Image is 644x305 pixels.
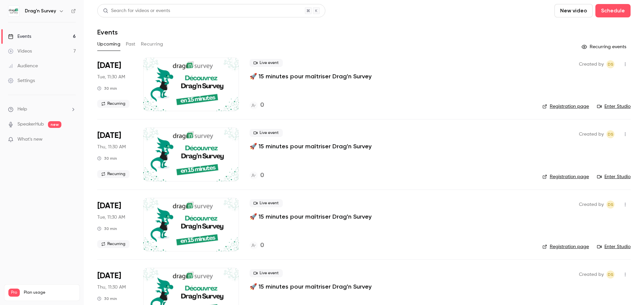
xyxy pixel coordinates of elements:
[250,269,283,277] span: Live event
[260,171,264,180] h4: 0
[260,101,264,110] h4: 0
[17,136,43,143] span: What's new
[24,290,75,295] span: Plan usage
[126,39,136,50] button: Past
[608,271,613,279] span: DS
[68,137,76,143] iframe: Noticeable Trigger
[608,201,613,209] span: DS
[250,59,283,67] span: Live event
[8,48,32,55] div: Videos
[8,106,76,113] li: help-dropdown-opener
[250,199,283,207] span: Live event
[97,130,121,141] span: [DATE]
[542,243,589,250] a: Registration page
[97,60,121,71] span: [DATE]
[17,106,27,113] span: Help
[97,201,121,211] span: [DATE]
[579,60,604,68] span: Created by
[542,173,589,180] a: Registration page
[606,271,614,279] span: Drag'n Survey
[97,144,126,150] span: Thu, 11:30 AM
[250,241,264,250] a: 0
[250,142,372,150] a: 🚀 15 minutes pour maîtriser Drag'n Survey
[250,171,264,180] a: 0
[606,201,614,209] span: Drag'n Survey
[97,100,129,108] span: Recurring
[250,129,283,137] span: Live event
[97,198,132,251] div: Oct 21 Tue, 11:30 AM (Europe/Paris)
[17,121,44,128] a: SpeakerHub
[606,60,614,68] span: Drag'n Survey
[608,60,613,68] span: DS
[250,101,264,110] a: 0
[97,170,129,178] span: Recurring
[579,201,604,209] span: Created by
[97,74,125,80] span: Tue, 11:30 AM
[608,130,613,138] span: DS
[554,4,593,17] button: New video
[8,33,31,40] div: Events
[542,103,589,110] a: Registration page
[97,86,117,91] div: 30 min
[8,6,19,16] img: Drag'n Survey
[97,128,132,181] div: Oct 16 Thu, 11:30 AM (Europe/Paris)
[141,39,163,50] button: Recurring
[595,4,631,17] button: Schedule
[579,271,604,279] span: Created by
[97,240,129,248] span: Recurring
[597,103,631,110] a: Enter Studio
[8,289,20,297] span: Pro
[97,271,121,281] span: [DATE]
[97,58,132,111] div: Oct 14 Tue, 11:30 AM (Europe/Paris)
[8,63,38,69] div: Audience
[250,72,372,80] a: 🚀 15 minutes pour maîtriser Drag'n Survey
[97,39,120,50] button: Upcoming
[97,156,117,161] div: 30 min
[97,296,117,301] div: 30 min
[103,7,170,14] div: Search for videos or events
[597,243,631,250] a: Enter Studio
[579,42,631,52] button: Recurring events
[250,283,372,291] a: 🚀 15 minutes pour maîtriser Drag'n Survey
[250,213,372,221] a: 🚀 15 minutes pour maîtriser Drag'n Survey
[25,8,56,14] h6: Drag'n Survey
[97,214,125,221] span: Tue, 11:30 AM
[260,241,264,250] h4: 0
[8,77,35,84] div: Settings
[97,284,126,291] span: Thu, 11:30 AM
[48,121,61,128] span: new
[579,130,604,138] span: Created by
[97,226,117,231] div: 30 min
[97,28,118,36] h1: Events
[606,130,614,138] span: Drag'n Survey
[597,173,631,180] a: Enter Studio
